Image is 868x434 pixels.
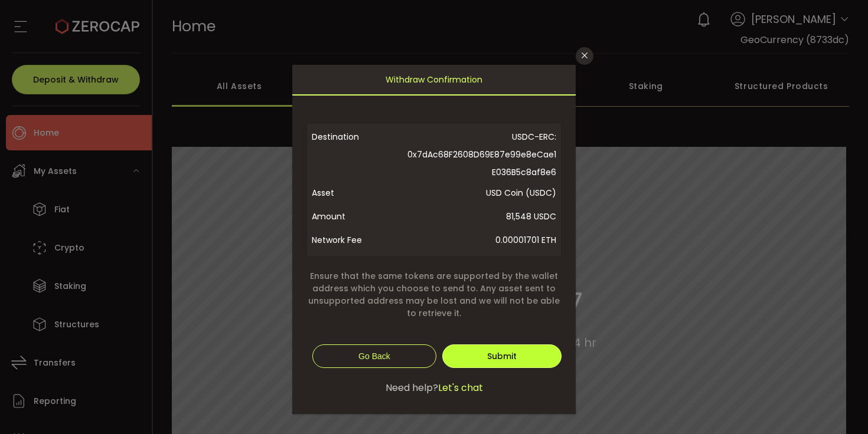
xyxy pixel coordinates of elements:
button: Close [576,47,593,65]
span: 81,548 USDC [406,205,556,228]
button: Go Back [312,344,436,368]
span: USD Coin (USDC) [406,181,556,205]
span: 0.00001701 ETH [406,228,556,252]
span: Ensure that the same tokens are supported by the wallet address which you choose to send to. Any ... [306,270,562,320]
div: Widżet czatu [809,377,868,434]
span: Go Back [358,351,390,361]
span: Network Fee [312,228,406,252]
div: dialog [292,65,576,413]
span: Destination [312,128,406,181]
span: Withdraw Confirmation [386,65,482,94]
span: Need help? [386,381,438,395]
span: Amount [312,205,406,228]
iframe: Chat Widget [809,377,868,434]
span: Let's chat [438,381,483,395]
span: Asset [312,181,406,205]
button: Submit [442,344,562,368]
span: USDC-ERC: 0x7dAc68F2608D69E87e99e8eCae1E036B5c8af8e6 [406,128,556,181]
span: Submit [487,350,517,362]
